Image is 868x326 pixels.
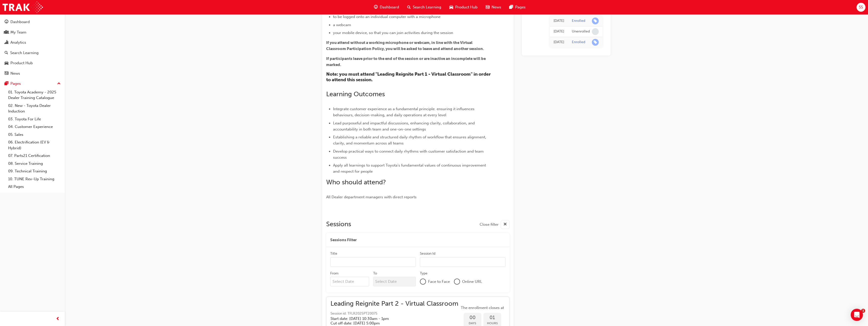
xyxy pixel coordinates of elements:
a: Analytics [2,38,63,47]
a: My Team [2,28,63,37]
span: guage-icon [374,4,378,10]
button: Pages [2,79,63,88]
span: Close filter [480,222,499,227]
a: search-iconSearch Learning [403,2,445,12]
span: All Dealer department managers with direct reports [326,195,417,199]
input: To [373,277,416,286]
a: 05. Sales [6,131,63,139]
a: news-iconNews [482,2,505,12]
h2: Sessions [326,220,351,229]
span: Develop practical ways to connect daily rhythms with customer satisfaction and team success [333,149,485,160]
span: Dashboard [380,4,399,10]
span: to be logged onto an individual computer with a microphone [333,14,440,19]
div: Mon Sep 29 2025 15:06:04 GMT+1000 (Australian Eastern Standard Time) [554,18,564,24]
span: Note: you must attend "Leading Reignite Part 1 - Virtual Classroom" in order to attend this session. [326,71,492,83]
input: Title [330,257,416,267]
span: cross-icon [503,221,507,228]
div: Mon Sep 29 2025 08:27:09 GMT+1000 (Australian Eastern Standard Time) [554,29,564,35]
a: 08. Service Training [6,160,63,168]
div: News [10,71,20,76]
div: Type [420,271,428,276]
button: DashboardMy TeamAnalyticsSearch LearningProduct HubNews [2,16,63,79]
a: 10. TUNE Rev-Up Training [6,175,63,183]
span: prev-icon [56,316,60,322]
span: learningRecordVerb_NONE-icon [592,28,599,35]
span: people-icon [5,30,8,35]
div: Title [330,251,337,256]
div: Enrolled [572,40,585,45]
a: 02. New - Toyota Dealer Induction [6,102,63,115]
a: 03. Toyota For Life [6,115,63,123]
a: guage-iconDashboard [370,2,403,12]
a: 04. Customer Experience [6,123,63,131]
span: Product Hub [455,4,478,10]
span: search-icon [5,51,8,55]
div: To [373,271,377,276]
div: Unenrolled [572,29,590,34]
h5: Start date: [DATE] 10:30am - 1pm [330,316,450,321]
div: Dashboard [10,19,30,25]
div: Analytics [10,40,26,45]
span: Online URL [462,279,482,285]
a: 09. Technical Training [6,167,63,175]
div: Product Hub [10,60,33,66]
a: 06. Electrification (EV & Hybrid) [6,138,63,152]
span: Learning Outcomes [326,90,385,98]
span: Lead purposeful and impactful discussions, enhancing clarity, collaboration, and accountability i... [333,121,476,132]
span: 01 [483,315,501,321]
span: Who should attend? [326,178,386,186]
span: news-icon [5,71,8,76]
a: All Pages [6,183,63,191]
button: Close filter [480,220,510,229]
span: If participants leave prior to the end of the session or are inactive an incomplete will be marked. [326,56,486,67]
div: Search Learning [10,50,39,56]
span: 1 [861,309,865,313]
span: up-icon [57,80,61,87]
h5: Cut off date: [DATE] 5:00pm [330,321,450,325]
span: If you attend without a working microphone or webcam, in line with the Virtual Classroom Particip... [326,40,484,51]
div: Thu Jun 19 2025 16:53:53 GMT+1000 (Australian Eastern Standard Time) [554,39,564,45]
span: chart-icon [5,40,8,45]
div: From [330,271,338,276]
span: a webcam [333,23,351,27]
span: Establishing a reliable and structured daily rhythm of workflow that ensures alignment, clarity, ... [333,135,487,145]
span: Sessions Filter [330,237,357,243]
input: From [330,277,369,286]
span: 00 [464,315,481,321]
div: Enrolled [572,19,585,23]
span: Leading Reignite Part 2 - Virtual Classroom [330,301,458,307]
span: pages-icon [5,81,8,86]
span: pages-icon [509,4,513,10]
span: Integrate customer experience as a fundamental principle. ensuring it influences behaviours, deci... [333,107,476,117]
span: search-icon [407,4,411,10]
a: car-iconProduct Hub [445,2,482,12]
div: Session Id [420,251,435,256]
a: pages-iconPages [505,2,530,12]
a: Search Learning [2,48,63,58]
span: SS [859,4,863,10]
span: learningRecordVerb_ENROLL-icon [592,18,599,24]
span: The enrollment closes at [460,305,505,311]
span: Pages [515,4,526,10]
a: 01. Toyota Academy - 2025 Dealer Training Catalogue [6,88,63,102]
span: learningRecordVerb_ENROLL-icon [592,39,599,46]
button: SS [857,3,865,12]
span: Face to Face [428,279,450,285]
span: your mobile device, so that you can join activities during the session [333,30,453,35]
span: news-icon [486,4,490,10]
div: My Team [10,29,26,35]
img: Trak [3,2,43,13]
span: Apply all learnings to support Toyota's fundamental values of continuous improvement and respect ... [333,163,487,174]
input: Session Id [420,257,506,267]
a: Dashboard [2,17,63,27]
span: News [492,4,501,10]
a: News [2,69,63,78]
span: Search Learning [413,4,441,10]
a: 07. Parts21 Certification [6,152,63,160]
span: car-icon [5,61,8,66]
span: car-icon [449,4,453,10]
span: Session id: TFLR2025PT20075 [330,311,458,317]
span: guage-icon [5,20,8,24]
